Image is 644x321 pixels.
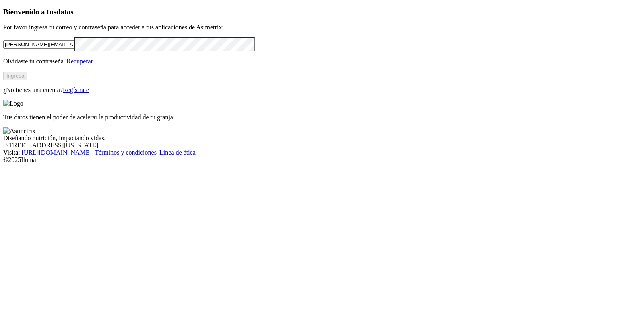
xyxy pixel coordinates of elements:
[3,135,641,142] div: Diseñando nutrición, impactando vidas.
[3,72,27,80] button: Ingresa
[3,58,641,65] p: Olvidaste tu contraseña?
[159,149,196,156] a: Línea de ética
[3,40,74,49] input: Tu correo
[3,156,641,164] div: © 2025 Iluma
[3,114,641,121] p: Tus datos tienen el poder de acelerar la productividad de tu granja.
[22,149,92,156] a: [URL][DOMAIN_NAME]
[3,100,23,107] img: Logo
[66,58,93,65] a: Recuperar
[3,24,641,31] p: Por favor ingresa tu correo y contraseña para acceder a tus aplicaciones de Asimetrix:
[3,86,641,94] p: ¿No tienes una cuenta?
[56,8,74,16] span: datos
[3,142,641,149] div: [STREET_ADDRESS][US_STATE].
[95,149,157,156] a: Términos y condiciones
[63,86,89,93] a: Regístrate
[3,127,35,135] img: Asimetrix
[3,8,641,16] h3: Bienvenido a tus
[3,149,641,156] div: Visita : | |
